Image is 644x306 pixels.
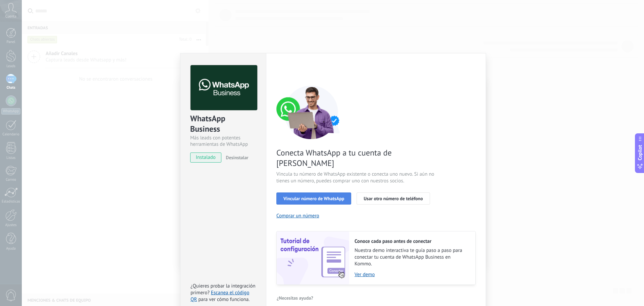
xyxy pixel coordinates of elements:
span: para ver cómo funciona. [198,296,250,303]
span: ¿Quieres probar la integración primero? [191,283,256,296]
span: Nuestra demo interactiva te guía paso a paso para conectar tu cuenta de WhatsApp Business en Kommo. [355,247,469,267]
span: instalado [191,152,221,163]
a: Ver demo [355,271,469,278]
button: Vincular número de WhatsApp [276,192,351,205]
h2: Conoce cada paso antes de conectar [355,238,469,245]
span: Vincular número de WhatsApp [283,196,344,201]
img: connect number [276,85,347,139]
span: Vincula tu número de WhatsApp existente o conecta uno nuevo. Si aún no tienes un número, puedes c... [276,171,436,184]
span: Desinstalar [226,155,248,161]
span: Conecta WhatsApp a tu cuenta de [PERSON_NAME] [276,147,436,168]
button: ¿Necesitas ayuda? [276,293,314,303]
a: Escanea el código QR [191,290,249,303]
button: Comprar un número [276,213,319,219]
img: logo_main.png [191,65,257,111]
button: Usar otro número de teléfono [357,192,430,205]
span: Usar otro número de teléfono [364,196,423,201]
div: WhatsApp Business [190,113,256,135]
span: ¿Necesitas ayuda? [277,296,313,300]
div: Más leads con potentes herramientas de WhatsApp [190,135,256,147]
button: Desinstalar [223,152,248,163]
span: Copilot [637,145,643,160]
